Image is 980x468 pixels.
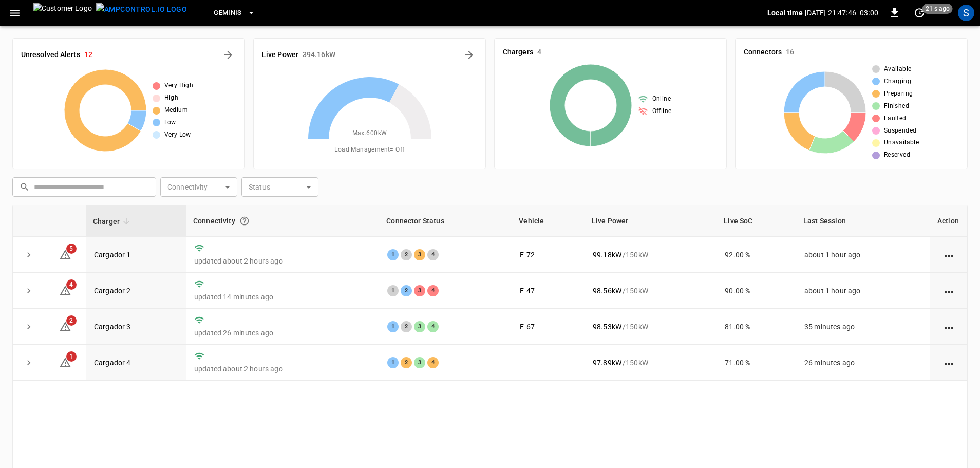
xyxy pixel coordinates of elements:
a: 4 [59,286,71,294]
span: Preparing [884,89,913,99]
a: E-72 [520,251,535,259]
button: Geminis [210,3,259,23]
div: 4 [427,321,439,332]
div: action cell options [943,250,955,260]
span: 2 [66,315,77,326]
a: Cargador 4 [94,359,131,367]
div: / 150 kW [593,358,708,368]
span: Faulted [884,114,907,124]
span: Low [164,118,176,128]
p: 99.18 kW [593,250,621,260]
h6: Chargers [503,47,533,58]
div: 3 [414,357,425,368]
button: Energy Overview [461,47,477,63]
p: 98.53 kW [593,322,621,332]
p: updated 14 minutes ago [194,292,371,302]
p: updated 26 minutes ago [194,328,371,338]
a: Cargador 2 [94,287,131,295]
div: 1 [387,285,399,296]
img: ampcontrol.io logo [96,3,187,16]
span: Max. 600 kW [352,128,387,139]
div: 1 [387,357,399,368]
a: 1 [59,358,71,366]
span: High [164,93,179,103]
span: 21 s ago [922,4,953,14]
span: 1 [66,351,77,362]
span: Finished [884,101,909,111]
div: 3 [414,285,425,296]
p: 97.89 kW [593,358,621,368]
td: 71.00 % [717,345,796,381]
td: about 1 hour ago [796,237,930,273]
div: action cell options [943,286,955,296]
h6: 394.16 kW [303,49,335,61]
p: Local time [767,8,803,18]
p: updated about 2 hours ago [194,256,371,266]
div: / 150 kW [593,322,708,332]
td: 92.00 % [717,237,796,273]
span: Medium [164,105,188,116]
div: action cell options [943,358,955,368]
span: 4 [66,279,77,290]
div: 2 [401,357,412,368]
div: Connectivity [193,212,372,230]
td: 81.00 % [717,309,796,345]
img: Customer Logo [33,3,92,23]
p: 98.56 kW [593,286,621,296]
span: Very High [164,81,194,91]
a: Cargador 1 [94,251,131,259]
p: [DATE] 21:47:46 -03:00 [805,8,878,18]
button: Connection between the charger and our software. [235,212,254,230]
span: Available [884,64,912,74]
th: Connector Status [379,205,512,237]
a: Cargador 3 [94,323,131,331]
div: 3 [414,249,425,260]
button: All Alerts [220,47,236,63]
div: / 150 kW [593,250,708,260]
p: updated about 2 hours ago [194,364,371,374]
th: Vehicle [512,205,585,237]
div: 4 [427,285,439,296]
span: Offline [652,106,672,117]
button: expand row [21,283,36,298]
th: Live Power [585,205,717,237]
span: Very Low [164,130,191,140]
th: Live SoC [717,205,796,237]
span: Load Management = Off [334,145,404,155]
td: 35 minutes ago [796,309,930,345]
span: 5 [66,244,77,254]
th: Last Session [796,205,930,237]
span: Online [652,94,671,104]
button: expand row [21,319,36,334]
span: Geminis [214,7,242,19]
div: 2 [401,249,412,260]
div: 4 [427,357,439,368]
div: 1 [387,321,399,332]
h6: 4 [537,47,541,58]
div: 1 [387,249,399,260]
div: action cell options [943,322,955,332]
div: / 150 kW [593,286,708,296]
div: 2 [401,321,412,332]
button: set refresh interval [911,5,928,21]
a: E-67 [520,323,535,331]
td: 26 minutes ago [796,345,930,381]
th: Action [930,205,967,237]
div: 3 [414,321,425,332]
div: 2 [401,285,412,296]
td: about 1 hour ago [796,273,930,309]
span: Reserved [884,150,910,160]
a: 2 [59,322,71,330]
h6: 16 [786,47,794,58]
button: expand row [21,355,36,370]
h6: Unresolved Alerts [21,49,80,61]
h6: Live Power [262,49,298,61]
h6: 12 [84,49,92,61]
div: 4 [427,249,439,260]
button: expand row [21,247,36,263]
span: Unavailable [884,138,919,148]
td: 90.00 % [717,273,796,309]
a: E-47 [520,287,535,295]
h6: Connectors [744,47,782,58]
a: 5 [59,250,71,258]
